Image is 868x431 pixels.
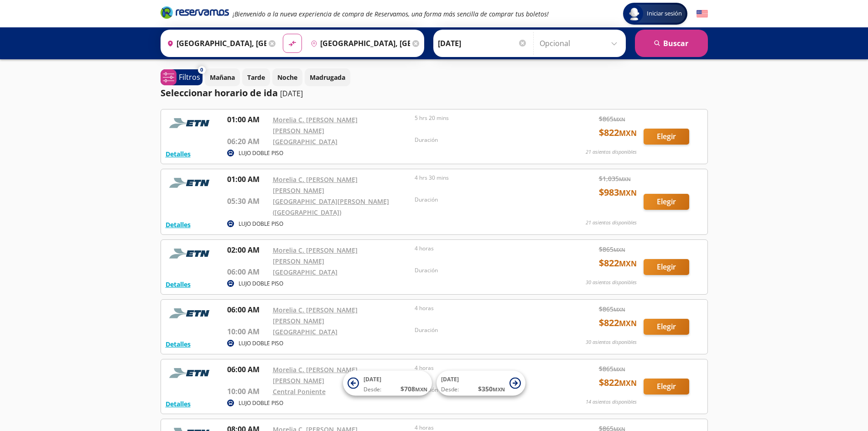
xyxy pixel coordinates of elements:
[619,318,637,328] small: MXN
[599,244,625,254] span: $ 865
[599,316,637,330] span: $ 822
[599,376,637,389] span: $ 822
[273,327,338,336] a: [GEOGRAPHIC_DATA]
[161,69,203,85] button: 0Filtros
[599,186,637,199] span: $ 983
[227,114,268,125] p: 01:00 AM
[161,5,229,19] i: Brand Logo
[273,268,338,276] a: [GEOGRAPHIC_DATA]
[441,375,459,383] span: [DATE]
[200,66,203,74] span: 0
[635,30,708,57] button: Buscar
[166,364,216,382] img: RESERVAMOS
[599,114,625,124] span: $ 865
[273,197,389,217] a: [GEOGRAPHIC_DATA][PERSON_NAME] ([GEOGRAPHIC_DATA])
[227,266,268,277] p: 06:00 AM
[437,371,525,396] button: [DATE]Desde:$350MXN
[166,280,191,289] button: Detalles
[227,326,268,337] p: 10:00 AM
[227,386,268,397] p: 10:00 AM
[364,385,381,394] span: Desde:
[227,174,268,185] p: 01:00 AM
[239,399,283,407] p: LUJO DOBLE PISO
[227,304,268,315] p: 06:00 AM
[233,10,549,18] em: ¡Bienvenido a la nueva experiencia de compra de Reservamos, una forma más sencilla de comprar tus...
[644,259,689,275] button: Elegir
[493,386,505,393] small: MXN
[599,174,631,183] span: $ 1,035
[619,188,637,198] small: MXN
[343,371,432,396] button: [DATE]Desde:$708MXN
[273,387,326,396] a: Central Poniente
[161,86,278,100] p: Seleccionar horario de ida
[161,5,229,22] a: Brand Logo
[643,9,686,18] span: Iniciar sesión
[586,398,637,406] p: 14 asientos disponibles
[166,339,191,349] button: Detalles
[599,304,625,314] span: $ 865
[310,73,345,82] p: Madrugada
[277,73,297,82] p: Noche
[239,149,283,157] p: LUJO DOBLE PISO
[613,246,625,253] small: MXN
[239,339,283,348] p: LUJO DOBLE PISO
[227,364,268,375] p: 06:00 AM
[307,32,410,55] input: Buscar Destino
[166,399,191,409] button: Detalles
[273,115,358,135] a: Morelia C. [PERSON_NAME] [PERSON_NAME]
[166,174,216,192] img: RESERVAMOS
[613,306,625,313] small: MXN
[599,364,625,374] span: $ 865
[280,88,303,99] p: [DATE]
[599,126,637,140] span: $ 822
[227,196,268,207] p: 05:30 AM
[619,259,637,269] small: MXN
[613,116,625,123] small: MXN
[644,129,689,145] button: Elegir
[415,136,552,144] p: Duración
[540,32,621,55] input: Opcional
[272,68,302,86] button: Noche
[166,114,216,132] img: RESERVAMOS
[415,266,552,275] p: Duración
[586,338,637,346] p: 30 asientos disponibles
[415,326,552,334] p: Duración
[242,68,270,86] button: Tarde
[599,256,637,270] span: $ 822
[239,280,283,288] p: LUJO DOBLE PISO
[586,219,637,227] p: 21 asientos disponibles
[210,73,235,82] p: Mañana
[586,279,637,286] p: 30 asientos disponibles
[438,32,527,55] input: Elegir Fecha
[205,68,240,86] button: Mañana
[415,244,552,253] p: 4 horas
[273,246,358,265] a: Morelia C. [PERSON_NAME] [PERSON_NAME]
[273,175,358,195] a: Morelia C. [PERSON_NAME] [PERSON_NAME]
[239,220,283,228] p: LUJO DOBLE PISO
[415,304,552,312] p: 4 horas
[644,379,689,395] button: Elegir
[415,364,552,372] p: 4 horas
[227,136,268,147] p: 06:20 AM
[166,244,216,263] img: RESERVAMOS
[166,304,216,322] img: RESERVAMOS
[166,149,191,159] button: Detalles
[364,375,381,383] span: [DATE]
[619,128,637,138] small: MXN
[415,386,427,393] small: MXN
[273,306,358,325] a: Morelia C. [PERSON_NAME] [PERSON_NAME]
[441,385,459,394] span: Desde:
[166,220,191,229] button: Detalles
[644,319,689,335] button: Elegir
[273,365,358,385] a: Morelia C. [PERSON_NAME] [PERSON_NAME]
[478,384,505,394] span: $ 350
[586,148,637,156] p: 21 asientos disponibles
[415,174,552,182] p: 4 hrs 30 mins
[273,137,338,146] a: [GEOGRAPHIC_DATA]
[619,378,637,388] small: MXN
[227,244,268,255] p: 02:00 AM
[613,366,625,373] small: MXN
[305,68,350,86] button: Madrugada
[179,72,200,83] p: Filtros
[696,8,708,20] button: English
